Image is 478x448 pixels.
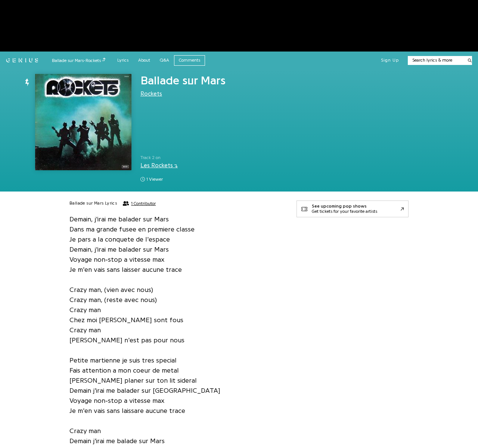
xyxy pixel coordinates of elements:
[131,201,156,206] span: 1 Contributor
[112,55,133,65] a: Lyrics
[140,75,226,87] span: Ballade sur Mars
[146,176,163,183] span: 1 viewer
[140,155,285,161] span: Track 2 on
[133,55,155,65] a: About
[381,57,399,63] button: Sign Up
[140,176,163,183] span: 1 viewer
[297,200,409,217] a: See upcoming pop showsGet tickets for your favorite artists
[35,74,131,170] img: Cover art for Ballade sur Mars by Rockets
[69,200,117,206] h2: Ballade sur Mars Lyrics
[312,209,377,214] div: Get tickets for your favorite artists
[312,204,377,209] div: See upcoming pop shows
[140,162,178,168] a: Les Rockets
[52,57,106,64] div: Ballade sur Mars - Rockets
[174,55,205,65] a: Comments
[155,55,174,65] a: Q&A
[103,9,375,43] iframe: Advertisement
[140,91,162,97] a: Rockets
[123,201,156,206] button: 1 Contributor
[408,57,463,63] input: Search lyrics & more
